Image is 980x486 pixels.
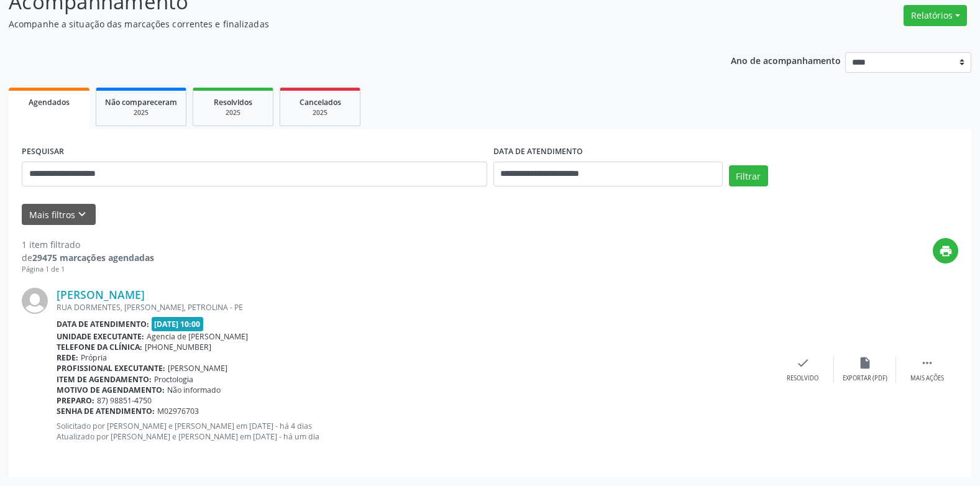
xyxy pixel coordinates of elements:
span: Não compareceram [105,97,177,108]
b: Profissional executante: [57,363,165,374]
b: Rede: [57,352,78,363]
i: keyboard_arrow_down [75,208,89,221]
span: Proctologia [154,374,193,385]
b: Item de agendamento: [57,374,152,385]
span: Agencia de [PERSON_NAME] [147,331,248,342]
span: [DATE] 10:00 [152,317,204,331]
img: img [22,288,48,314]
p: Ano de acompanhamento [731,52,841,68]
button: Filtrar [729,165,768,186]
span: Cancelados [300,97,341,108]
button: Mais filtroskeyboard_arrow_down [22,204,96,226]
div: RUA DORMENTES, [PERSON_NAME], PETROLINA - PE [57,302,772,313]
span: 87) 98851-4750 [97,395,152,406]
i: print [939,244,953,258]
label: DATA DE ATENDIMENTO [493,142,583,162]
b: Data de atendimento: [57,319,149,329]
strong: 29475 marcações agendadas [32,252,154,264]
div: Mais ações [910,374,944,383]
i: check [796,356,810,370]
b: Unidade executante: [57,331,144,342]
div: Exportar (PDF) [843,374,887,383]
label: PESQUISAR [22,142,64,162]
a: [PERSON_NAME] [57,288,145,301]
div: de [22,251,154,264]
div: 1 item filtrado [22,238,154,251]
p: Acompanhe a situação das marcações correntes e finalizadas [9,17,682,30]
span: Resolvidos [214,97,252,108]
div: Página 1 de 1 [22,264,154,275]
span: Própria [81,352,107,363]
p: Solicitado por [PERSON_NAME] e [PERSON_NAME] em [DATE] - há 4 dias Atualizado por [PERSON_NAME] e... [57,421,772,442]
div: Resolvido [787,374,818,383]
b: Preparo: [57,395,94,406]
div: 2025 [105,108,177,117]
span: Não informado [167,385,221,395]
span: M02976703 [157,406,199,416]
span: [PHONE_NUMBER] [145,342,211,352]
button: Relatórios [904,5,967,26]
button: print [933,238,958,264]
b: Senha de atendimento: [57,406,155,416]
i: insert_drive_file [858,356,872,370]
i:  [920,356,934,370]
div: 2025 [289,108,351,117]
b: Motivo de agendamento: [57,385,165,395]
div: 2025 [202,108,264,117]
b: Telefone da clínica: [57,342,142,352]
span: [PERSON_NAME] [168,363,227,374]
span: Agendados [29,97,70,108]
